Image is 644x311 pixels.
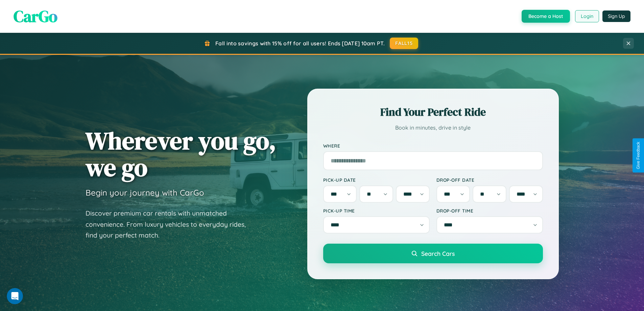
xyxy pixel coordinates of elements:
h1: Wherever you go, we go [86,127,276,181]
p: Book in minutes, drive in style [323,123,543,133]
button: Become a Host [522,10,570,23]
label: Where [323,143,543,149]
label: Drop-off Time [436,208,543,214]
label: Pick-up Date [323,177,430,183]
span: CarGo [14,5,57,27]
h3: Begin your journey with CarGo [86,187,204,198]
button: Search Cars [323,244,543,263]
label: Pick-up Time [323,208,430,214]
span: Fall into savings with 15% off for all users! Ends [DATE] 10am PT. [215,40,385,47]
p: Discover premium car rentals with unmatched convenience. From luxury vehicles to everyday rides, ... [86,208,255,241]
label: Drop-off Date [436,177,543,183]
h2: Find Your Perfect Ride [323,105,543,119]
button: FALL15 [390,38,418,49]
button: Sign Up [602,10,630,22]
div: Give Feedback [636,142,641,169]
span: Search Cars [421,250,455,257]
button: Login [575,10,599,22]
iframe: Intercom live chat [7,288,23,304]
